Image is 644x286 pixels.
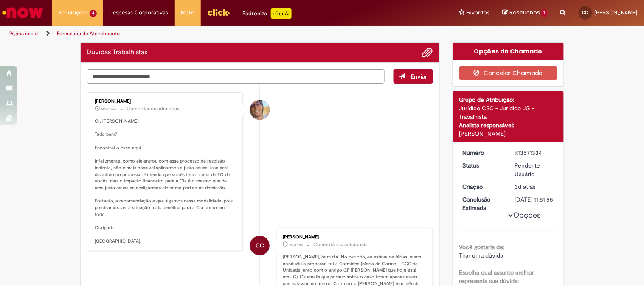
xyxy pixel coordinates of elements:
div: Opções do Chamado [453,43,564,60]
span: 2d atrás [289,242,303,247]
span: 3d atrás [515,183,536,191]
span: CC [582,10,588,15]
span: [PERSON_NAME] [595,9,638,16]
div: Pendente Usuário [515,161,554,178]
div: Analista responsável: [459,121,557,129]
div: R13571334 [515,149,554,157]
p: +GenAi [271,8,292,19]
small: Comentários adicionais [127,105,181,112]
button: Enviar [394,69,433,84]
div: [DATE] 11:51:55 [515,195,554,204]
span: 4 [90,10,97,17]
div: [PERSON_NAME] [95,99,236,104]
div: Padroniza [243,8,292,19]
a: Formulário de Atendimento [57,30,120,37]
div: Caroline Alves Costa [250,236,270,255]
span: CC [256,236,264,256]
span: 1 [541,9,548,17]
div: Pedro Henrique De Oliveira Alves [250,100,270,120]
img: ServiceNow [1,4,45,21]
span: Favoritos [466,8,489,17]
span: Enviar [411,73,427,80]
textarea: Digite sua mensagem aqui... [87,69,385,84]
a: Rascunhos [502,9,548,17]
button: Adicionar anexos [422,47,433,58]
dt: Número [456,149,509,157]
span: Tirar uma dúvida [459,252,503,259]
dt: Criação [456,182,509,191]
div: 26/09/2025 15:51:51 [515,182,554,191]
time: 26/09/2025 15:51:51 [515,183,536,191]
span: More [181,8,194,17]
dt: Status [456,161,509,170]
time: 27/09/2025 09:19:28 [289,242,303,247]
div: [PERSON_NAME] [283,235,424,240]
h2: Dúvidas Trabalhistas Histórico de tíquete [87,49,148,56]
small: Comentários adicionais [313,241,368,248]
span: Rascunhos [509,8,540,17]
b: Escolha qual assunto melhor representa sua dúvida: [459,269,534,285]
div: Grupo de Atribuição: [459,95,557,104]
span: Requisições [58,8,88,17]
button: Cancelar Chamado [459,66,557,80]
a: Página inicial [9,30,39,37]
ul: Trilhas de página [6,26,423,42]
time: 28/09/2025 18:04:50 [101,107,116,112]
img: click_logo_yellow_360x200.png [207,6,230,19]
span: 14h atrás [101,107,116,112]
dt: Conclusão Estimada [456,195,509,212]
b: Você gostaria de: [459,243,505,251]
div: Jurídico CSC - Jurídico JG - Trabalhista [459,104,557,121]
p: Oi, [PERSON_NAME]! Tudo bem? Encontrei o caso aqui. Infelizmente, como ele entrou com esse proces... [95,118,236,244]
span: Despesas Corporativas [110,8,169,17]
div: [PERSON_NAME] [459,129,557,138]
